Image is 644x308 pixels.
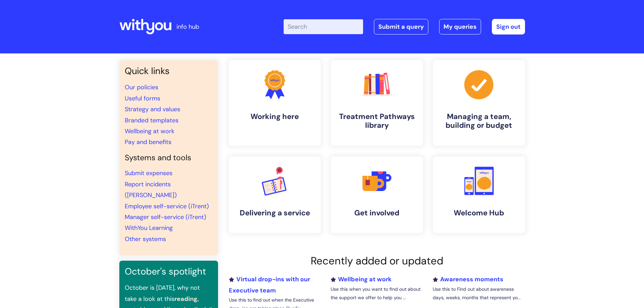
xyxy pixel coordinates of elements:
[234,112,315,121] h4: Working here
[433,285,525,302] p: Use this to Find out about awareness days, weeks, months that represent yo...
[125,180,177,199] a: Report incidents ([PERSON_NAME])
[176,21,199,32] p: info hub
[374,19,428,34] a: Submit a query
[125,127,174,135] a: Wellbeing at work
[433,275,503,283] a: Awareness moments
[433,157,525,233] a: Welcome Hub
[229,275,310,294] a: Virtual drop-ins with our Executive team
[331,157,423,233] a: Get involved
[125,224,173,232] a: WithYou Learning
[331,275,391,283] a: Wellbeing at work
[284,19,525,34] div: | -
[229,157,321,233] a: Delivering a service
[125,138,171,146] a: Pay and benefits
[125,153,213,163] h4: Systems and tools
[331,285,423,302] p: Use this when you want to find out about the support we offer to help you ...
[125,213,206,221] a: Manager self-service (iTrent)
[125,105,180,113] a: Strategy and values
[125,66,213,76] h3: Quick links
[331,60,423,146] a: Treatment Pathways library
[234,209,315,217] h4: Delivering a service
[229,255,525,267] h2: Recently added or updated
[336,209,418,217] h4: Get involved
[125,83,158,91] a: Our policies
[125,266,213,277] h3: October's spotlight
[433,60,525,146] a: Managing a team, building or budget
[229,60,321,146] a: Working here
[125,235,166,243] a: Other systems
[438,209,520,217] h4: Welcome Hub
[284,19,363,34] input: Search
[492,19,525,34] a: Sign out
[438,112,520,130] h4: Managing a team, building or budget
[125,169,172,177] a: Submit expenses
[439,19,481,34] a: My queries
[125,202,209,210] a: Employee self-service (iTrent)
[125,94,160,102] a: Useful forms
[125,116,178,124] a: Branded templates
[336,112,418,130] h4: Treatment Pathways library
